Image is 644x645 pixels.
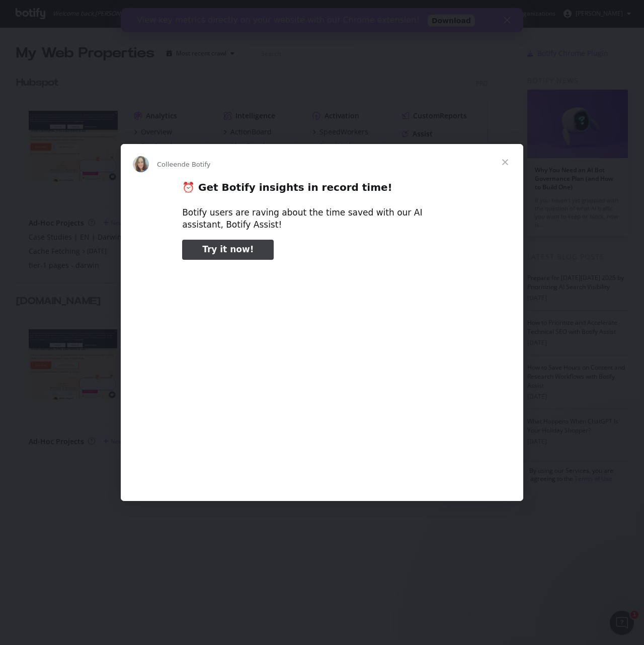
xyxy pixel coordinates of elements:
div: View key metrics directly on your website with our Chrome extension! [16,7,299,17]
span: de Botify [182,161,211,168]
div: Botify users are raving about the time saved with our AI assistant, Botify Assist! [182,207,462,231]
a: Try it now! [182,240,274,260]
h2: ⏰ Get Botify insights in record time! [182,181,462,199]
video: Regarder la vidéo [112,268,532,478]
span: Fermer [487,144,523,180]
span: Try it now! [202,244,254,254]
img: Profile image for Colleen [133,156,149,172]
span: Colleen [157,161,182,168]
div: Fermer [383,9,393,15]
a: Download [307,7,354,19]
